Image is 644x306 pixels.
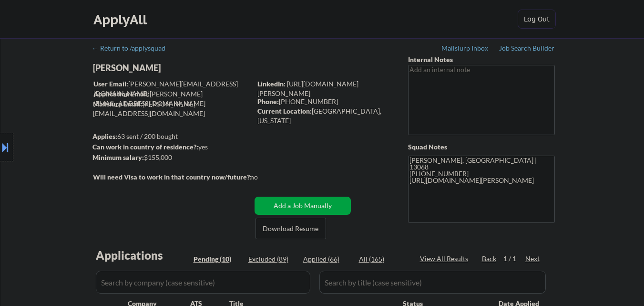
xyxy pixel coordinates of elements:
button: Download Resume [256,218,326,239]
div: ApplyAll [93,11,150,28]
input: Search by title (case sensitive) [319,271,546,294]
strong: Phone: [257,97,279,106]
div: $155,000 [92,153,251,162]
div: Applied (66) [303,254,351,264]
div: Squad Notes [408,142,555,152]
div: 63 sent / 200 bought [92,132,251,141]
div: 1 / 1 [503,254,525,264]
div: [PERSON_NAME][EMAIL_ADDRESS][DOMAIN_NAME] [93,99,251,118]
div: Internal Notes [408,55,555,64]
button: Add a Job Manually [255,197,351,215]
div: Back [482,254,497,264]
div: [PHONE_NUMBER] [257,97,392,106]
div: [PERSON_NAME] [93,62,289,74]
div: Excluded (89) [248,254,296,264]
div: Mailslurp Inbox [441,45,489,52]
div: Applications [96,250,190,261]
div: [GEOGRAPHIC_DATA], [US_STATE] [257,106,392,125]
div: Next [525,254,541,264]
strong: LinkedIn: [257,80,286,88]
a: Job Search Builder [499,44,555,54]
button: Log Out [518,10,556,29]
input: Search by company (case sensitive) [96,271,310,294]
div: [PERSON_NAME][EMAIL_ADDRESS][DOMAIN_NAME] [93,89,251,108]
div: Pending (10) [194,254,241,264]
div: [PERSON_NAME][EMAIL_ADDRESS][DOMAIN_NAME] [93,79,251,98]
a: ← Return to /applysquad [92,44,174,54]
a: Mailslurp Inbox [441,44,489,54]
strong: Current Location: [257,107,312,115]
div: All (165) [359,254,407,264]
div: View All Results [420,254,471,264]
div: no [250,172,277,182]
a: [URL][DOMAIN_NAME][PERSON_NAME] [257,80,358,97]
div: ← Return to /applysquad [92,45,174,52]
strong: Will need Visa to work in that country now/future?: [93,173,252,181]
div: Job Search Builder [499,45,555,52]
